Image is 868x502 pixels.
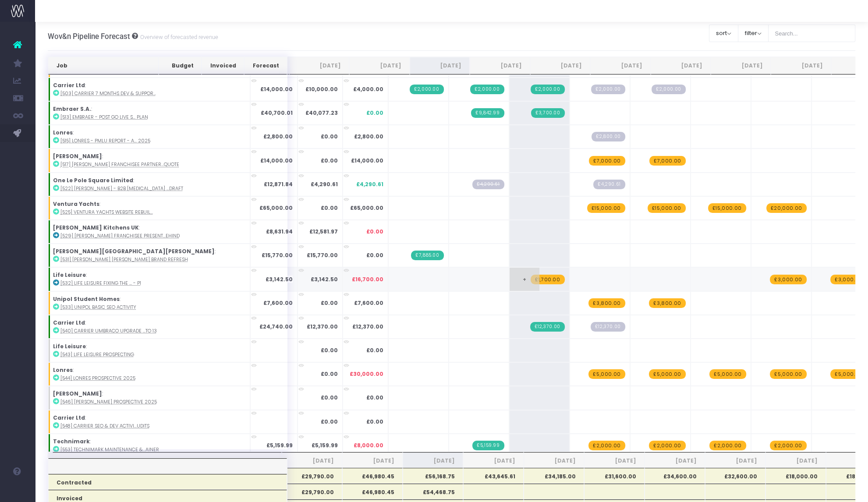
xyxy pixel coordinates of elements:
[311,276,338,283] strong: £3,142.50
[60,185,183,192] abbr: [522] Rhatigan - B2B Retainer (3 months) - DRAFT
[53,105,91,113] strong: Embraer S.A.
[770,369,806,379] span: wayahead Revenue Forecast Item
[588,298,625,308] span: wayahead Revenue Forecast Item
[774,457,818,465] span: [DATE]
[309,228,338,235] strong: £12,581.97
[159,57,202,74] th: Budget
[48,196,250,220] td: :
[366,346,383,354] span: £0.00
[305,85,338,93] strong: £10,000.00
[60,399,157,405] abbr: [546] Nolte prospective 2025
[463,468,524,484] th: £43,645.61
[60,304,136,311] abbr: [533] Unipol basic SEO activity
[321,346,338,354] strong: £0.00
[350,204,383,212] span: £65,000.00
[259,204,293,212] strong: £65,000.00
[266,276,293,283] strong: £3,142.50
[321,204,338,212] strong: £0.00
[53,224,139,231] strong: [PERSON_NAME] Kitchens UK
[351,157,383,165] span: £14,000.00
[53,295,120,303] strong: Unipol Student Homes
[588,441,625,450] span: wayahead Revenue Forecast Item
[768,25,856,42] input: Search...
[60,280,141,286] abbr: [532] Life Leisure Fixing the Foundation - P1
[366,251,383,259] span: £0.00
[366,418,383,426] span: £0.00
[311,180,338,188] strong: £4,290.61
[531,85,564,94] span: Streamtime Invoice: 782 – [503] carrier 7 months dev & support
[705,468,765,484] th: £32,600.00
[260,157,293,164] strong: £14,000.00
[282,484,342,499] th: £29,790.00
[266,442,293,449] strong: £5,159.99
[264,180,293,188] strong: £12,871.84
[770,441,806,450] span: wayahead Revenue Forecast Item
[709,25,738,42] button: sort
[60,233,180,239] abbr: [529] Nolte Franchisee Presentation & Leave Behind
[353,85,383,93] span: £4,000.00
[354,299,383,307] span: £7,600.00
[60,114,148,120] abbr: [513] Embraer - Post Go Live support plan
[53,414,85,421] strong: Carrier Ltd
[532,457,576,465] span: [DATE]
[11,484,24,498] img: images/default_profile_image.png
[321,157,338,164] strong: £0.00
[830,369,867,379] span: wayahead Revenue Forecast Item
[592,457,636,465] span: [DATE]
[48,125,250,148] td: :
[48,339,250,362] td: :
[53,366,73,374] strong: Lonres
[263,299,293,307] strong: £7,600.00
[48,434,250,457] td: :
[48,291,250,315] td: :
[321,133,338,140] strong: £0.00
[709,441,746,450] span: wayahead Revenue Forecast Item
[53,390,102,397] strong: [PERSON_NAME]
[60,328,157,334] abbr: [540] Carrier Umbraco upgrade from 10 to 13
[771,57,831,74] th: Mar 26: activate to sort column ascending
[350,370,383,378] span: £30,000.00
[48,101,250,125] td: :
[709,369,746,379] span: wayahead Revenue Forecast Item
[48,244,250,267] td: :
[53,152,102,160] strong: [PERSON_NAME]
[53,177,133,184] strong: One Le Pole Square Limited
[60,161,179,168] abbr: [517] Nolte Franchisee Partner Pack Quote
[649,298,685,308] span: wayahead Revenue Forecast Item
[60,209,153,216] abbr: [525] Ventura Yachts Website Rebuild
[289,57,349,74] th: Jul 25: activate to sort column ascending
[53,343,86,350] strong: Life Leisure
[472,441,504,450] span: Streamtime Invoice: 772 – [553] Technimark website support retainer
[649,156,685,166] span: wayahead Revenue Forecast Item
[593,180,625,189] span: Streamtime Draft Invoice: null – [522] Rhatigan - B2B Retainer (3 months)
[60,423,149,429] abbr: [548] Carrier SEO & Dev activity following the Audits
[53,81,85,89] strong: Carrier Ltd
[531,108,564,118] span: Streamtime Invoice: 779 – [513] Embraer - Post Go Live support plan
[263,133,293,140] strong: £2,800.00
[410,57,470,74] th: Sep 25: activate to sort column ascending
[60,138,150,144] abbr: [515] Lonres - PMLU Report - Autumn 2025
[138,32,218,41] small: Overview of forecasted revenue
[349,57,409,74] th: Aug 25: activate to sort column ascending
[354,133,383,141] span: £2,800.00
[48,78,250,101] td: :
[366,394,383,402] span: £0.00
[588,369,625,379] span: wayahead Revenue Forecast Item
[53,319,85,326] strong: Carrier Ltd
[589,156,625,166] span: wayahead Revenue Forecast Item
[307,251,338,259] strong: £15,770.00
[48,173,250,196] td: :
[259,323,293,330] strong: £24,740.00
[48,474,287,490] th: Contracted
[60,446,159,453] abbr: [553] Technimark Maintenance & Improvement retainer
[48,57,159,74] th: Job: activate to sort column ascending
[510,268,539,290] span: +
[48,315,250,339] td: :
[321,418,338,425] strong: £0.00
[366,109,383,117] span: £0.00
[591,85,625,94] span: Streamtime Draft Invoice: null – [503] carrier 7 months dev & support
[48,220,250,244] td: :
[244,57,287,74] th: Forecast
[356,180,383,188] span: £4,290.61
[60,351,134,358] abbr: [543] life leisure prospecting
